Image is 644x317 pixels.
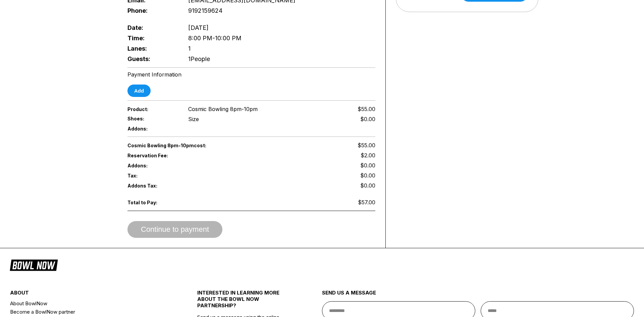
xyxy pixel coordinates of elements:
[127,126,177,131] span: Addons:
[127,55,177,62] span: Guests:
[188,116,199,122] div: Size
[127,85,151,97] button: Add
[127,116,177,121] span: Shoes:
[188,35,241,42] span: 8:00 PM - 10:00 PM
[188,7,222,14] span: 9192159624
[188,45,191,52] span: 1
[127,71,375,78] div: Payment Information
[127,106,177,112] span: Product:
[361,152,375,159] span: $2.00
[188,55,210,62] span: 1 People
[127,183,177,189] span: Addons Tax:
[127,173,177,178] span: Tax:
[322,289,634,301] div: send us a message
[358,106,375,112] span: $55.00
[358,199,375,206] span: $57.00
[358,142,375,149] span: $55.00
[10,308,166,316] a: Become a BowlNow partner
[188,106,258,112] span: Cosmic Bowling 8pm-10pm
[360,162,375,169] span: $0.00
[10,299,166,308] a: About BowlNow
[127,143,252,148] span: Cosmic Bowling 8pm-10pm cost:
[127,24,177,31] span: Date:
[127,35,177,42] span: Time:
[127,45,177,52] span: Lanes:
[127,200,177,205] span: Total to Pay:
[360,116,375,122] div: $0.00
[197,289,291,314] div: INTERESTED IN LEARNING MORE ABOUT THE BOWL NOW PARTNERSHIP?
[360,172,375,179] span: $0.00
[188,24,209,31] span: [DATE]
[10,289,166,299] div: about
[360,182,375,189] span: $0.00
[127,7,177,14] span: Phone:
[127,163,177,168] span: Addons:
[127,153,252,158] span: Reservation Fee:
